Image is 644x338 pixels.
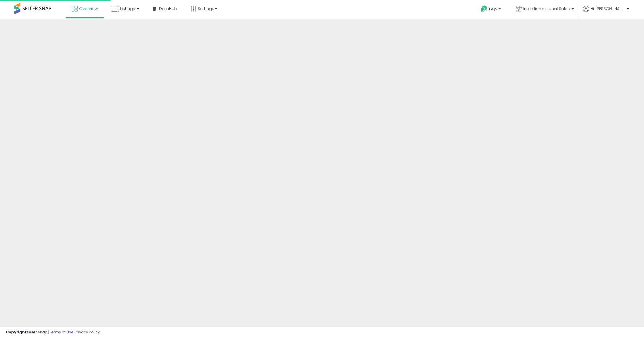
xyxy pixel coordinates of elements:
[79,6,98,12] span: Overview
[583,6,629,19] a: Hi [PERSON_NAME]
[591,6,625,12] span: Hi [PERSON_NAME]
[120,6,135,12] span: Listings
[476,1,507,19] a: Help
[159,6,177,12] span: DataHub
[523,6,570,12] span: Interdimensional Sales
[489,7,497,12] span: Help
[480,5,488,12] i: Get Help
